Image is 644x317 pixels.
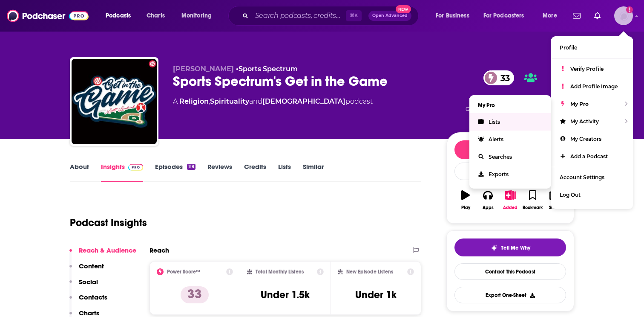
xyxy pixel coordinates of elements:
button: Reach & Audience [69,246,136,262]
span: and [249,97,262,105]
p: Reach & Audience [79,246,136,254]
a: Charts [141,9,170,23]
img: User Profile [614,6,633,25]
a: [DEMOGRAPHIC_DATA] [262,97,345,105]
h2: Power Score™ [167,269,200,275]
span: Open Advanced [372,14,408,18]
ul: Show profile menu [551,36,633,209]
button: Apps [477,185,499,215]
button: Open AdvancedNew [368,11,411,21]
div: 119 [187,164,195,170]
p: Content [79,262,104,270]
span: Podcasts [106,10,131,22]
a: Episodes119 [155,163,195,182]
span: Good podcast? Give it some love! [466,106,555,112]
p: Social [79,278,98,286]
h2: New Episode Listens [346,269,393,275]
span: • [236,65,298,73]
span: My Activity [570,118,599,125]
button: Share [544,185,566,215]
h3: Under 1.5k [261,288,310,301]
div: Apps [483,205,494,210]
h2: Total Monthly Listens [256,269,304,275]
h2: Reach [149,246,169,254]
a: InsightsPodchaser Pro [101,163,143,182]
span: ⌘ K [346,10,362,21]
div: Bookmark [523,205,543,210]
span: For Business [436,10,469,22]
p: Contacts [79,293,107,301]
span: My Pro [570,101,589,107]
button: Follow [454,140,566,159]
a: Add a Podcast [551,148,633,165]
span: For Podcasters [483,10,524,22]
a: Credits [244,163,266,182]
img: Sports Spectrum's Get in the Game [72,59,157,144]
div: 33Good podcast? Give it some love! [446,65,574,118]
span: Verify Profile [570,66,604,72]
button: open menu [175,9,223,23]
a: Similar [303,163,324,182]
span: , [209,97,210,105]
h3: Under 1k [355,288,397,301]
a: Account Settings [551,169,633,186]
a: Add Profile Image [551,78,633,95]
a: Reviews [207,163,232,182]
button: open menu [430,9,480,23]
a: Spirituality [210,97,249,105]
a: Show notifications dropdown [591,9,604,23]
span: [PERSON_NAME] [173,65,234,73]
button: Play [454,185,477,215]
h1: Podcast Insights [70,216,147,229]
img: Podchaser Pro [128,164,143,171]
button: Added [499,185,521,215]
p: Charts [79,309,99,317]
div: A podcast [173,96,373,107]
div: Added [503,205,517,210]
img: Podchaser - Follow, Share and Rate Podcasts [7,8,89,24]
span: Log Out [560,192,581,198]
div: Search podcasts, credits, & more... [236,6,427,26]
div: Rate [454,163,566,180]
a: 33 [483,70,514,85]
span: New [396,5,411,13]
span: Add Profile Image [570,83,618,90]
span: 33 [492,70,514,85]
a: Profile [551,39,633,56]
span: My Creators [570,136,601,142]
svg: Email not verified [626,6,633,13]
span: Charts [147,10,165,22]
a: Religion [179,97,209,105]
a: My Creators [551,130,633,148]
button: open menu [537,9,568,23]
a: About [70,163,89,182]
button: Social [69,278,98,294]
p: 33 [181,286,209,303]
span: Profile [560,44,577,51]
button: open menu [100,9,142,23]
button: Bookmark [521,185,543,215]
span: Monitoring [181,10,212,22]
a: Show notifications dropdown [569,9,584,23]
a: Lists [278,163,291,182]
button: open menu [478,9,537,23]
div: Share [549,205,561,210]
span: Tell Me Why [501,244,530,251]
span: Account Settings [560,174,604,180]
a: Sports Spectrum [239,65,298,73]
button: Show profile menu [614,6,633,25]
button: Export One-Sheet [454,287,566,303]
span: More [543,10,557,22]
div: Play [461,205,470,210]
img: tell me why sparkle [491,244,497,251]
a: Contact This Podcast [454,263,566,280]
span: Logged in as EllaRoseMurphy [614,6,633,25]
button: Contacts [69,293,107,309]
span: Add a Podcast [570,153,608,160]
button: tell me why sparkleTell Me Why [454,238,566,256]
input: Search podcasts, credits, & more... [252,9,346,23]
button: Content [69,262,104,278]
